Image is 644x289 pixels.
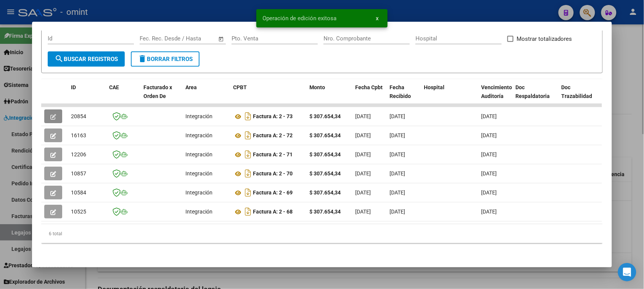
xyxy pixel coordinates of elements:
[138,54,147,63] mat-icon: delete
[515,84,550,99] span: Doc Respaldatoria
[481,151,497,157] span: [DATE]
[185,170,213,177] span: Integración
[424,84,444,90] span: Hospital
[230,79,306,113] datatable-header-cell: CPBT
[185,189,213,196] span: Integración
[306,79,352,113] datatable-header-cell: Monto
[355,151,371,157] span: [DATE]
[71,189,86,196] span: 10584
[481,189,497,196] span: [DATE]
[355,84,383,90] span: Fecha Cpbt
[262,14,336,22] span: Operación de edición exitosa
[109,84,119,90] span: CAE
[243,129,253,141] i: Descargar documento
[355,132,371,138] span: [DATE]
[243,186,253,199] i: Descargar documento
[481,170,497,177] span: [DATE]
[481,209,497,215] span: [DATE]
[481,113,497,119] span: [DATE]
[185,209,213,215] span: Integración
[370,11,385,25] button: x
[309,84,325,90] span: Monto
[481,84,512,99] span: Vencimiento Auditoría
[386,79,421,113] datatable-header-cell: Fecha Recibido
[390,151,405,157] span: [DATE]
[41,224,602,243] div: 6 total
[512,79,558,113] datatable-header-cell: Doc Respaldatoria
[243,148,253,161] i: Descargar documento
[71,132,86,138] span: 16163
[243,110,253,122] i: Descargar documento
[478,79,512,113] datatable-header-cell: Vencimiento Auditoría
[355,209,371,215] span: [DATE]
[355,189,371,196] span: [DATE]
[481,132,497,138] span: [DATE]
[390,113,405,119] span: [DATE]
[185,113,213,119] span: Integración
[243,167,253,180] i: Descargar documento
[253,133,293,139] strong: Factura A: 2 - 72
[140,79,182,113] datatable-header-cell: Facturado x Orden De
[390,84,411,99] span: Fecha Recibido
[253,114,293,120] strong: Factura A: 2 - 73
[185,151,213,157] span: Integración
[390,132,405,138] span: [DATE]
[517,34,572,43] span: Mostrar totalizadores
[390,209,405,215] span: [DATE]
[355,170,371,177] span: [DATE]
[253,152,293,158] strong: Factura A: 2 - 71
[309,132,341,138] strong: $ 307.654,34
[309,113,341,119] strong: $ 307.654,34
[48,51,125,67] button: Buscar Registros
[243,206,253,218] i: Descargar documento
[233,84,247,90] span: CPBT
[106,79,140,113] datatable-header-cell: CAE
[558,79,604,113] datatable-header-cell: Doc Trazabilidad
[143,84,172,99] span: Facturado x Orden De
[71,209,86,215] span: 10525
[352,79,386,113] datatable-header-cell: Fecha Cpbt
[55,56,118,63] span: Buscar Registros
[185,132,213,138] span: Integración
[55,54,64,63] mat-icon: search
[309,189,341,196] strong: $ 307.654,34
[253,171,293,177] strong: Factura A: 2 - 70
[140,35,171,42] input: Fecha inicio
[253,209,293,215] strong: Factura A: 2 - 68
[355,113,371,119] span: [DATE]
[390,170,405,177] span: [DATE]
[68,79,106,113] datatable-header-cell: ID
[131,51,200,67] button: Borrar Filtros
[376,15,378,22] span: x
[390,189,405,196] span: [DATE]
[71,113,86,119] span: 20854
[309,170,341,177] strong: $ 307.654,34
[177,35,214,42] input: Fecha fin
[182,79,230,113] datatable-header-cell: Area
[309,209,341,215] strong: $ 307.654,34
[618,263,636,281] div: Open Intercom Messenger
[253,190,293,196] strong: Factura A: 2 - 69
[71,84,76,90] span: ID
[138,56,193,63] span: Borrar Filtros
[217,35,225,43] button: Open calendar
[309,151,341,157] strong: $ 307.654,34
[71,151,86,157] span: 12206
[185,84,197,90] span: Area
[71,170,86,177] span: 10857
[561,84,592,99] span: Doc Trazabilidad
[421,79,478,113] datatable-header-cell: Hospital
